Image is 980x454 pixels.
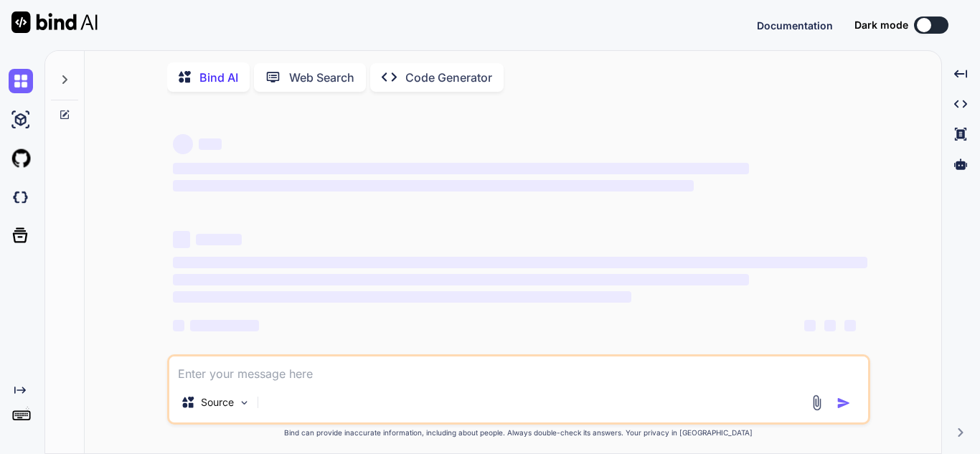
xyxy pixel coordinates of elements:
p: Source [201,395,234,410]
span: Documentation [757,19,833,32]
span: ‌ [199,138,222,150]
img: Pick Models [238,397,250,409]
span: ‌ [824,320,836,331]
p: Bind AI [199,69,238,86]
span: ‌ [173,291,631,303]
p: Bind can provide inaccurate information, including about people. Always double-check its answers.... [167,427,870,438]
img: ai-studio [9,108,33,132]
span: ‌ [173,231,190,248]
p: Code Generator [405,69,492,86]
span: ‌ [173,257,867,268]
img: Bind AI [11,11,98,33]
span: ‌ [844,320,856,331]
span: ‌ [196,234,242,245]
img: githubLight [9,146,33,171]
img: darkCloudIdeIcon [9,185,33,209]
span: ‌ [190,320,259,331]
span: ‌ [173,163,749,174]
span: ‌ [173,180,694,191]
span: Dark mode [854,18,908,32]
span: ‌ [173,274,749,285]
img: chat [9,69,33,93]
span: ‌ [173,320,184,331]
img: attachment [809,394,825,411]
img: icon [837,396,851,410]
p: Web Search [289,69,354,86]
button: Documentation [757,18,833,33]
span: ‌ [804,320,816,331]
span: ‌ [173,134,193,154]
